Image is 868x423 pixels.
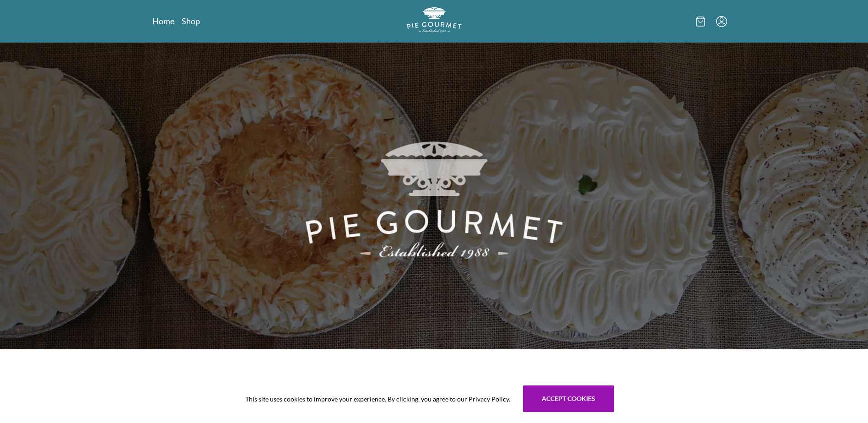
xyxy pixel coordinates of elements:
span: This site uses cookies to improve your experience. By clicking, you agree to our Privacy Policy. [245,394,510,404]
a: Shop [182,16,200,27]
a: Logo [407,7,462,35]
button: Accept cookies [523,385,614,412]
button: Menu [716,16,727,27]
a: Home [152,16,174,27]
img: logo [407,7,462,33]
